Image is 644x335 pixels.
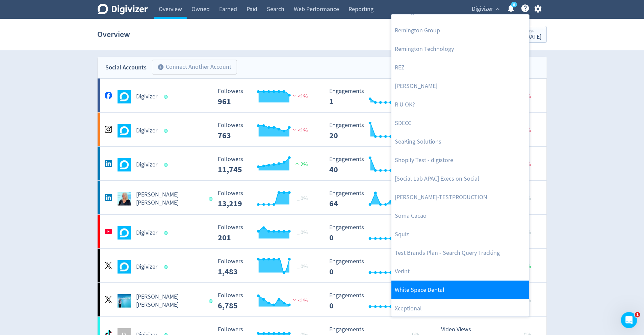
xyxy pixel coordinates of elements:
[391,40,529,58] a: Remington Technology
[391,207,529,225] a: Soma Cacao
[391,132,529,151] a: SeaKing Solutions
[391,21,529,40] a: Remington Group
[391,95,529,114] a: R U OK?
[391,114,529,132] a: SDECC
[391,58,529,77] a: REZ
[391,188,529,207] a: [PERSON_NAME]-TESTPRODUCTION
[391,299,529,318] a: Xceptional
[391,170,529,188] a: [Social Lab APAC] Execs on Social
[391,262,529,281] a: Verint
[391,281,529,299] a: White Space Dental
[621,312,637,328] iframe: Intercom live chat
[391,244,529,262] a: Test Brands Plan - Search Query Tracking
[391,151,529,170] a: Shopify Test - digistore
[391,77,529,95] a: [PERSON_NAME]
[635,312,640,317] span: 1
[391,225,529,244] a: Squiz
